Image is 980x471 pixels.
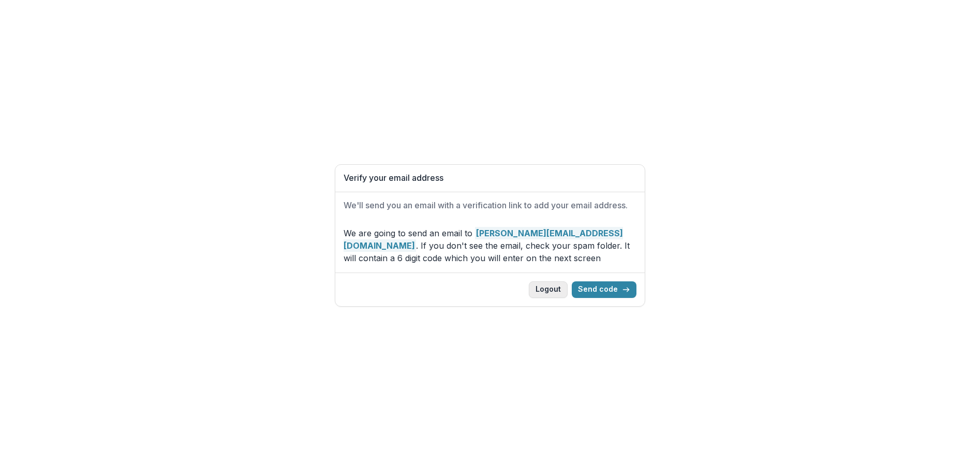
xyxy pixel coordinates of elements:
h2: We'll send you an email with a verification link to add your email address. [344,201,636,210]
h1: Verify your email address [344,173,636,183]
strong: [PERSON_NAME][EMAIL_ADDRESS][DOMAIN_NAME] [344,227,623,252]
button: Logout [529,281,568,298]
p: We are going to send an email to . If you don't see the email, check your spam folder. It will co... [344,227,636,264]
button: Send code [572,281,636,298]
